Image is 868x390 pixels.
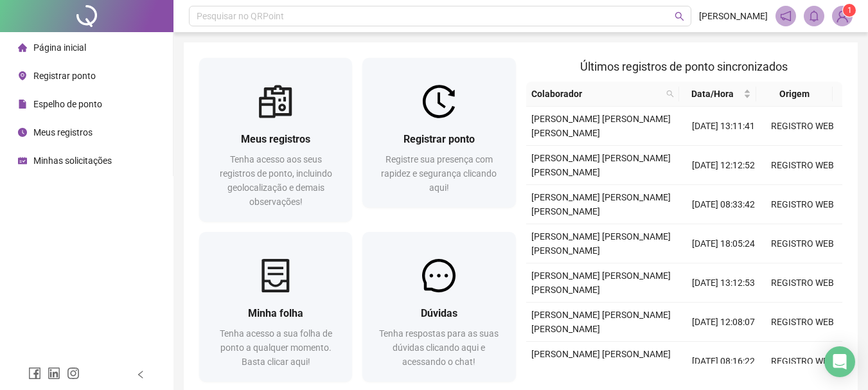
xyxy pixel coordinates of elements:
img: 89073 [833,6,852,26]
span: [PERSON_NAME] [PERSON_NAME] [PERSON_NAME] [531,349,671,373]
span: Meus registros [241,133,310,145]
span: Minhas solicitações [33,155,112,166]
span: Meus registros [33,127,93,137]
a: Meus registrosTenha acesso aos seus registros de ponto, incluindo geolocalização e demais observa... [199,58,352,222]
a: DúvidasTenha respostas para as suas dúvidas clicando aqui e acessando o chat! [362,232,515,382]
td: [DATE] 13:11:41 [684,107,763,146]
sup: Atualize o seu contato no menu Meus Dados [843,4,856,17]
span: [PERSON_NAME] [PERSON_NAME] [PERSON_NAME] [531,153,671,177]
span: Tenha acesso a sua folha de ponto a qualquer momento. Basta clicar aqui! [220,328,332,367]
span: [PERSON_NAME] [PERSON_NAME] [PERSON_NAME] [531,310,671,334]
span: Minha folha [248,307,303,319]
td: [DATE] 18:05:24 [684,224,763,263]
span: instagram [67,367,80,380]
span: Dúvidas [421,307,457,319]
span: clock-circle [18,128,27,137]
span: Registrar ponto [403,133,475,145]
span: search [675,12,684,21]
th: Origem [756,82,833,107]
span: search [664,84,677,103]
td: REGISTRO WEB [763,107,842,146]
td: REGISTRO WEB [763,185,842,224]
span: home [18,43,27,52]
a: Minha folhaTenha acesso a sua folha de ponto a qualquer momento. Basta clicar aqui! [199,232,352,382]
span: Últimos registros de ponto sincronizados [580,60,788,73]
span: [PERSON_NAME] [699,9,768,23]
td: [DATE] 08:33:42 [684,185,763,224]
td: [DATE] 12:12:52 [684,146,763,185]
td: [DATE] 13:12:53 [684,263,763,303]
span: schedule [18,156,27,165]
span: bell [808,10,820,22]
span: [PERSON_NAME] [PERSON_NAME] [PERSON_NAME] [531,114,671,138]
td: REGISTRO WEB [763,342,842,381]
span: linkedin [48,367,60,380]
span: file [18,100,27,109]
span: [PERSON_NAME] [PERSON_NAME] [PERSON_NAME] [531,231,671,256]
td: REGISTRO WEB [763,224,842,263]
td: [DATE] 12:08:07 [684,303,763,342]
span: 1 [847,6,852,15]
span: Página inicial [33,42,86,53]
td: REGISTRO WEB [763,303,842,342]
span: search [666,90,674,98]
td: [DATE] 08:16:22 [684,342,763,381]
div: Open Intercom Messenger [824,346,855,377]
td: REGISTRO WEB [763,146,842,185]
span: [PERSON_NAME] [PERSON_NAME] [PERSON_NAME] [531,192,671,217]
td: REGISTRO WEB [763,263,842,303]
span: environment [18,71,27,80]
a: Registrar pontoRegistre sua presença com rapidez e segurança clicando aqui! [362,58,515,208]
span: Tenha acesso aos seus registros de ponto, incluindo geolocalização e demais observações! [220,154,332,207]
span: Tenha respostas para as suas dúvidas clicando aqui e acessando o chat! [379,328,499,367]
span: Registrar ponto [33,71,96,81]
span: notification [780,10,792,22]
span: facebook [28,367,41,380]
span: Colaborador [531,87,662,101]
th: Data/Hora [679,82,756,107]
span: Registre sua presença com rapidez e segurança clicando aqui! [381,154,497,193]
span: Espelho de ponto [33,99,102,109]
span: left [136,370,145,379]
span: Data/Hora [684,87,740,101]
span: [PERSON_NAME] [PERSON_NAME] [PERSON_NAME] [531,270,671,295]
